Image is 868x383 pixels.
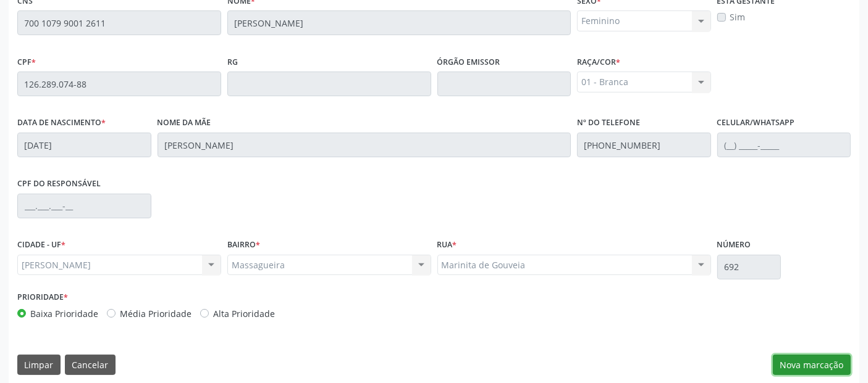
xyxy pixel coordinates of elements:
input: ___.___.___-__ [17,194,151,218]
label: CIDADE - UF [17,236,65,255]
label: Número [717,236,751,255]
input: (__) _____-_____ [717,133,851,157]
label: CPF do responsável [17,175,101,194]
label: Baixa Prioridade [30,307,98,320]
label: Sim [730,10,746,23]
label: Data de nascimento [17,113,106,133]
label: Prioridade [17,288,68,307]
label: Órgão emissor [437,52,500,72]
label: Celular/WhatsApp [717,113,795,133]
button: Cancelar [65,355,116,376]
label: BAIRRO [227,236,260,255]
label: RG [227,52,238,72]
label: Nome da mãe [158,113,211,133]
input: (__) _____-_____ [577,133,711,157]
label: Média Prioridade [120,307,192,320]
label: CPF [17,52,36,72]
label: Raça/cor [577,52,620,72]
label: Rua [437,236,457,255]
input: __/__/____ [17,133,151,157]
button: Nova marcação [773,355,851,376]
label: Alta Prioridade [213,307,275,320]
button: Limpar [17,355,61,376]
label: Nº do Telefone [577,113,640,133]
